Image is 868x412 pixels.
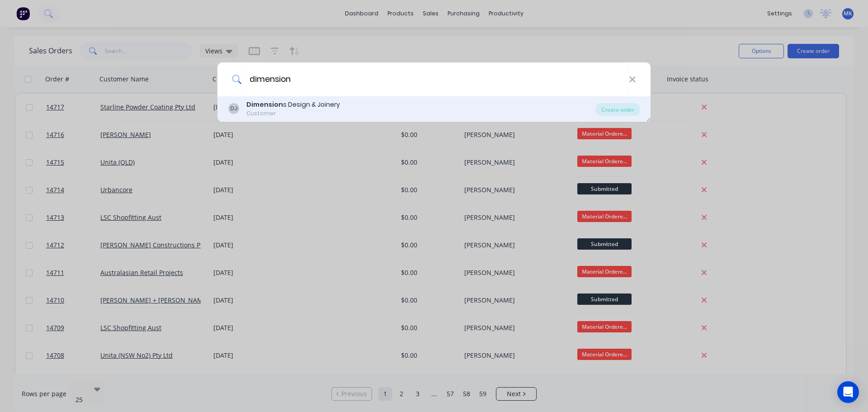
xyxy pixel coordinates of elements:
div: Create order [596,103,640,116]
b: Dimension [246,100,283,109]
div: s Design & Joinery [246,100,340,109]
div: DJ [228,103,239,114]
div: Open Intercom Messenger [837,381,859,403]
div: Customer [246,109,340,118]
input: Enter a customer name to create a new order... [242,62,629,96]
